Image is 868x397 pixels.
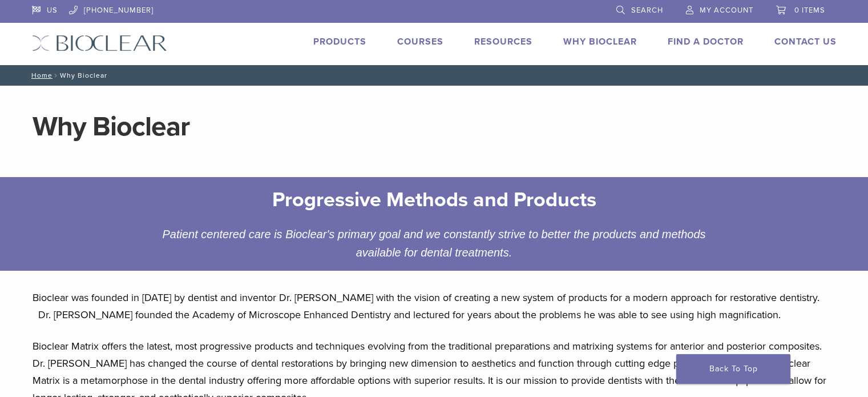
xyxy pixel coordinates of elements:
a: Back To Top [676,354,790,384]
a: Products [313,36,366,47]
a: Resources [474,36,532,47]
span: My Account [700,6,753,15]
a: Courses [397,36,443,47]
img: Bioclear [32,35,167,51]
span: 0 items [794,6,825,15]
h2: Progressive Methods and Products [154,186,715,214]
div: Patient centered care is Bioclear's primary goal and we constantly strive to better the products ... [145,225,724,262]
nav: Why Bioclear [23,65,845,86]
a: Find A Doctor [668,36,744,47]
p: Bioclear was founded in [DATE] by dentist and inventor Dr. [PERSON_NAME] with the vision of creat... [33,289,836,323]
h1: Why Bioclear [33,113,836,141]
span: Search [631,6,663,15]
a: Home [28,71,53,79]
a: Why Bioclear [563,36,637,47]
a: Contact Us [774,36,837,47]
span: / [53,73,60,78]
